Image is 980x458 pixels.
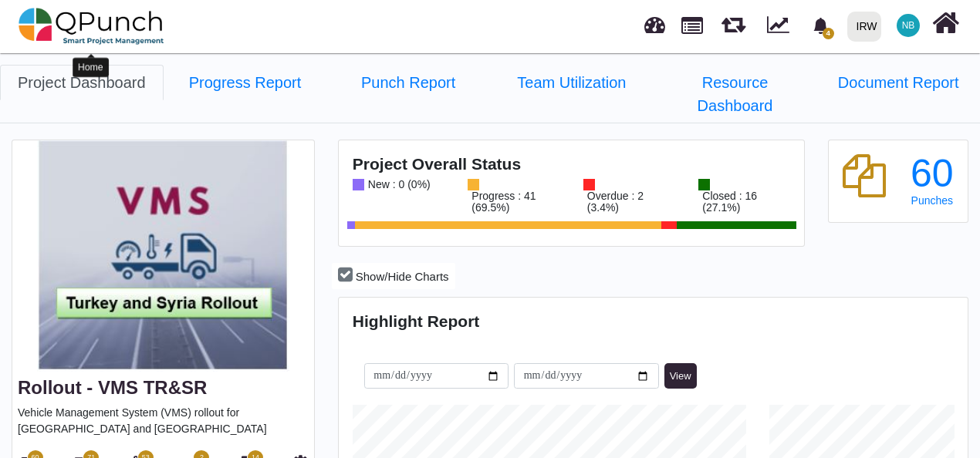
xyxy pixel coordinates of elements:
button: View [664,363,697,389]
img: qpunch-sp.fa6292f.png [19,3,164,49]
i: Home [932,8,959,38]
p: Vehicle Management System (VMS) rollout for [GEOGRAPHIC_DATA] and [GEOGRAPHIC_DATA] [18,405,309,437]
li: Rollout - VMS TR&SR [490,65,654,123]
a: bell fill4 [803,1,841,49]
a: NB [887,1,929,50]
a: IRW [840,1,887,52]
div: Notification [807,12,834,39]
div: Home [73,58,109,77]
a: Rollout - VMS TR&SR [18,377,207,398]
a: Document Report [816,65,980,100]
div: Dynamic Report [759,1,803,52]
span: Nabiha Batool [897,14,920,37]
span: Show/Hide Charts [356,270,449,283]
h4: Highlight Report [353,312,955,331]
div: IRW [857,13,877,40]
a: Team Utilization [490,65,654,100]
h4: Project Overall Status [353,154,791,173]
span: 4 [823,28,834,39]
a: Punch Report [326,65,490,100]
div: Progress : 41 (69.5%) [468,190,559,214]
div: Overdue : 2 (3.4%) [583,190,675,214]
span: NB [902,21,915,30]
div: 60 [910,154,954,193]
div: New : 0 (0%) [364,179,431,190]
span: Punches [911,194,953,207]
div: Closed : 16 (27.1%) [698,190,790,214]
span: Projects [681,10,703,34]
a: Resource Dashboard [654,65,817,123]
svg: bell fill [813,18,829,34]
span: Releases [721,8,745,33]
a: Progress Report [164,65,327,100]
span: Dashboard [644,9,665,32]
a: 60 Punches [910,154,954,207]
button: Show/Hide Charts [332,263,455,290]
